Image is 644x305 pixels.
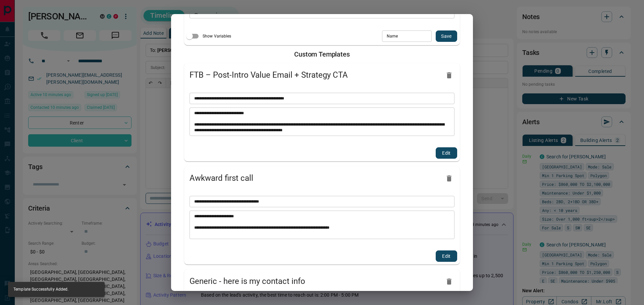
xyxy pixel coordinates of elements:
[436,250,457,262] button: edit template
[190,70,441,81] span: FTB – Post-Intro Value Email + Strategy CTA
[436,147,457,159] button: edit template
[436,30,457,42] button: save new template
[203,33,231,39] span: Show Variables
[179,50,465,58] h2: Custom Templates
[190,173,441,184] span: Awkward first call
[190,276,441,287] span: Generic - here is my contact info
[13,284,69,295] div: Template Successfully Added.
